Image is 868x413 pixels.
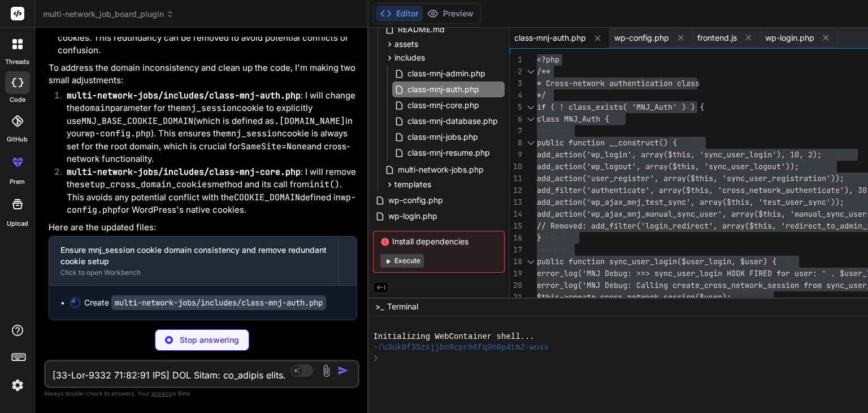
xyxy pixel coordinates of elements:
[406,130,479,144] span: class-mnj-jobs.php
[80,179,212,190] code: setup_cross_domain_cookies
[7,219,28,229] label: Upload
[406,146,491,160] span: class-mnj-resume.php
[537,185,709,195] span: add_filter('authenticate', array($this
[514,32,586,44] span: class-mnj-auth.php
[510,161,522,173] div: 10
[320,364,333,377] img: attachment
[510,89,522,101] div: 4
[510,149,522,161] div: 9
[765,32,814,44] span: wp-login.php
[510,113,522,125] div: 6
[60,244,327,267] div: Ensure mnj_session cookie domain consistency and remove redundant cookie setup
[537,78,700,88] span: * Cross-network authentication class
[510,279,522,291] div: 20
[510,196,522,208] div: 13
[274,115,345,127] code: .[DOMAIN_NAME]
[380,254,424,268] button: Execute
[510,220,522,232] div: 15
[537,197,709,207] span: add_action('wp_ajax_mnj_test_sync', ar
[537,280,709,290] span: error_log('MNJ Debug: Calling create_c
[397,163,485,177] span: multi-network-jobs.php
[510,101,522,113] div: 5
[10,95,25,105] label: code
[49,221,357,234] p: Here are the updated files:
[7,135,28,144] label: GitHub
[423,6,478,21] button: Preview
[523,137,538,149] div: Click to collapse the range.
[80,102,110,114] code: domain
[375,301,384,312] span: >_
[510,291,522,303] div: 21
[67,90,301,101] code: multi-network-jobs/includes/class-mnj-auth.php
[709,149,822,160] span: ync_user_login'), 10, 2);
[111,295,326,310] code: multi-network-jobs/includes/class-mnj-auth.php
[709,292,731,302] span: ser);
[537,149,709,160] span: add_action('wp_login', array($this, 's
[180,334,239,346] p: Stop answering
[58,166,357,217] li: : I will remove the method and its call from . This avoids any potential conflict with the define...
[510,184,522,196] div: 12
[43,8,174,20] span: multi-network_job_board_plugin
[510,232,522,244] div: 16
[81,115,193,127] code: MNJ_BASE_COOKIE_DOMAIN
[58,89,357,166] li: : I will change the parameter for the cookie to explicitly use (which is defined as in your ). Th...
[523,66,538,78] div: Click to collapse the range.
[387,193,444,207] span: wp-config.php
[523,256,538,268] div: Click to collapse the range.
[85,128,151,139] code: wp-config.php
[387,209,439,223] span: wp-login.php
[406,83,480,96] span: class-mnj-auth.php
[309,179,340,190] code: init()
[397,23,446,36] span: README.md
[727,256,776,266] span: n, $user) {
[537,221,709,231] span: // Removed: add_filter('login_redirect
[510,54,522,66] div: 1
[537,102,704,112] span: if ( ! class_exists( 'MNJ_Auth' ) ) {
[406,114,499,128] span: class-mnj-database.php
[394,52,425,63] span: includes
[709,173,844,183] span: s, 'sync_user_registration'));
[537,256,727,266] span: public function sync_user_login($user_logi
[49,236,338,285] button: Ensure mnj_session cookie domain consistency and remove redundant cookie setupClick to open Workb...
[406,67,487,80] span: class-mnj-admin.php
[60,268,327,277] div: Click to open Workbench
[510,125,522,137] div: 7
[510,268,522,279] div: 19
[510,208,522,220] div: 14
[337,365,349,376] img: icon
[406,98,480,112] span: class-mnj-core.php
[49,62,357,87] p: To address the domain inconsistency and clean up the code, I'm making two small adjustments:
[537,161,709,171] span: add_action('wp_logout', array($this, '
[394,179,431,190] span: templates
[5,57,29,67] label: threads
[376,6,423,21] button: Editor
[8,376,27,395] img: settings
[510,78,522,89] div: 3
[387,301,418,312] span: Terminal
[84,297,326,308] div: Create
[510,66,522,78] div: 2
[234,192,300,203] code: COOKIE_DOMAIN
[709,197,844,207] span: ray($this, 'test_user_sync'));
[697,32,737,44] span: frontend.js
[510,173,522,184] div: 11
[181,102,237,114] code: mnj_session
[537,292,709,302] span: $this->create_cross_network_session($u
[373,332,534,342] span: Initializing WebContainer shell...
[537,209,709,219] span: add_action('wp_ajax_mnj_manual_sync_us
[537,233,541,243] span: }
[394,38,418,50] span: assets
[510,256,522,268] div: 18
[537,268,709,278] span: error_log('MNJ Debug: >>> sync_user_lo
[537,173,709,183] span: add_action('user_register', array($thi
[523,101,538,113] div: Click to collapse the range.
[44,388,359,399] p: Always double-check its answers. Your in Bind
[151,390,172,397] span: privacy
[709,161,799,171] span: sync_user_logout'));
[614,32,669,44] span: wp-config.php
[373,353,379,364] span: ❯
[510,244,522,256] div: 17
[67,166,301,178] code: multi-network-jobs/includes/class-mnj-core.php
[523,113,538,125] div: Click to collapse the range.
[380,236,497,247] span: Install dependencies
